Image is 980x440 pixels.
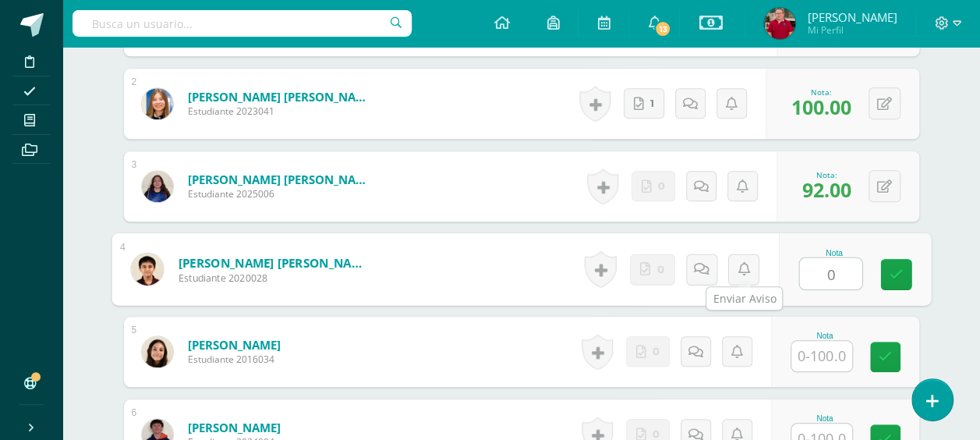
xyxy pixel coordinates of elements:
img: e20f4a502a169c7a270651075d31141d.png [764,8,795,39]
span: [PERSON_NAME] [807,9,897,25]
div: Enviar Aviso [713,291,776,307]
span: 92.00 [802,176,851,203]
span: Estudiante 2025006 [188,187,375,200]
input: Busca un usuario... [73,10,412,37]
input: 0-100.0 [791,341,852,371]
img: 2387bd9846f66142990f689055da7dd1.png [142,336,173,367]
span: Estudiante 2016034 [188,353,281,366]
a: [PERSON_NAME] [188,337,281,353]
a: [PERSON_NAME] [188,420,281,435]
span: 100.00 [791,94,851,120]
span: 0 [656,254,663,284]
span: Estudiante 2020028 [178,271,370,285]
div: Nota [798,248,869,257]
span: 1 [650,89,654,118]
span: 13 [654,20,671,37]
div: Nota: [802,169,851,180]
div: Nota [791,332,859,340]
a: [PERSON_NAME] [PERSON_NAME] [188,89,375,105]
div: Nota: [791,87,851,98]
div: Nota [791,414,859,423]
span: Mi Perfil [807,23,897,37]
img: 4bc0f6235ad3caadf354639d660304b4.png [142,88,173,119]
input: 0-100.0 [799,258,861,289]
span: Estudiante 2023041 [188,105,375,118]
span: 0 [658,172,665,200]
span: 0 [653,337,660,366]
a: [PERSON_NAME] [PERSON_NAME] [188,172,375,187]
img: 02fc95f1cea7a14427fa6a2cfa2f001c.png [142,171,173,202]
a: 1 [624,88,664,119]
img: 524766aad4614d9db078e02bfb54a00b.png [131,253,163,285]
a: [PERSON_NAME] [PERSON_NAME] [178,254,370,271]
